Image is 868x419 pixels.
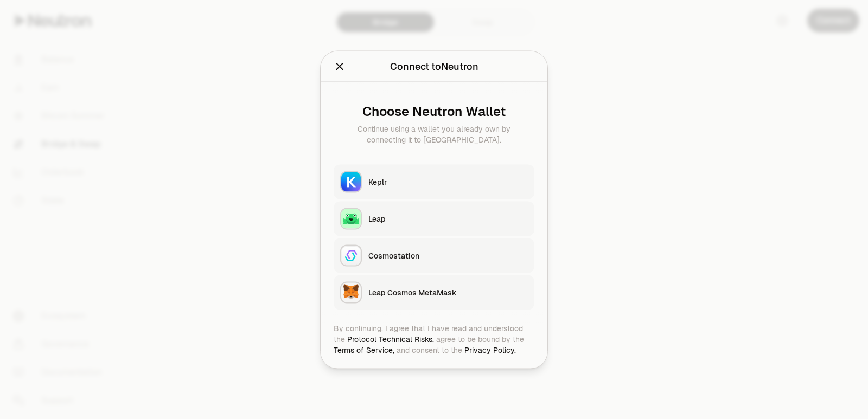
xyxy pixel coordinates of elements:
[368,176,528,187] div: Keplr
[334,345,394,354] a: Terms of Service,
[341,172,361,191] img: Keplr
[334,275,534,310] button: Leap Cosmos MetaMaskLeap Cosmos MetaMask
[464,345,516,354] a: Privacy Policy.
[368,213,528,224] div: Leap
[334,323,534,355] div: By continuing, I agree that I have read and understood the agree to be bound by the and consent t...
[342,104,526,119] div: Choose Neutron Wallet
[368,287,528,298] div: Leap Cosmos MetaMask
[341,246,361,265] img: Cosmostation
[341,282,361,302] img: Leap Cosmos MetaMask
[347,334,434,344] a: Protocol Technical Risks,
[334,201,534,236] button: LeapLeap
[390,59,478,74] div: Connect to Neutron
[368,250,528,261] div: Cosmostation
[342,123,526,145] div: Continue using a wallet you already own by connecting it to [GEOGRAPHIC_DATA].
[334,59,346,74] button: Close
[341,209,361,228] img: Leap
[334,238,534,273] button: CosmostationCosmostation
[334,164,534,199] button: KeplrKeplr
